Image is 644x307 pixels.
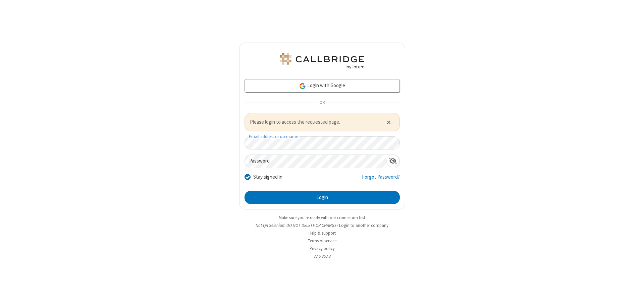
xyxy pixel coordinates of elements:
[245,191,400,204] button: Login
[310,246,335,251] a: Privacy policy
[239,253,405,259] li: v2.6.352.3
[250,118,378,126] span: Please login to access the requested page.
[383,117,394,127] button: Close alert
[278,53,366,69] img: QA Selenium DO NOT DELETE OR CHANGE
[245,155,386,168] input: Password
[386,155,399,167] div: Show password
[362,173,400,186] a: Forgot Password?
[245,136,400,149] input: Email address or username
[245,79,400,93] a: Login with Google
[279,215,365,221] a: Make sure you're ready with our connection test
[299,82,306,90] img: google-icon.png
[309,230,336,236] a: Help & support
[239,222,405,229] li: Not QA Selenium DO NOT DELETE OR CHANGE?
[339,222,388,229] button: Login to another company
[308,238,336,244] a: Terms of service
[317,98,327,108] span: OR
[253,173,282,181] label: Stay signed in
